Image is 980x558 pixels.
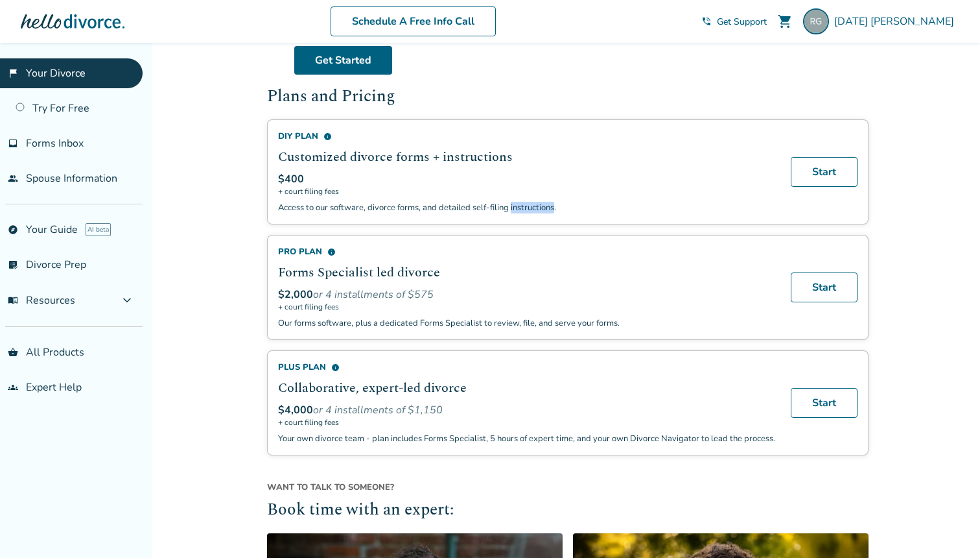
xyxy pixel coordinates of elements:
[777,14,793,29] span: shopping_cart
[278,417,775,428] span: + court filing fees
[278,287,313,302] span: $2,000
[278,186,775,197] span: + court filing fees
[8,260,18,270] span: list_alt_check
[86,223,111,236] span: AI beta
[278,147,775,167] h2: Customized divorce forms + instructions
[8,293,75,308] span: Resources
[267,85,869,110] h2: Plans and Pricing
[701,16,767,28] a: phone_in_talkGet Support
[267,481,869,493] span: Want to talk to someone?
[791,273,857,302] a: Start
[26,136,84,151] span: Forms Inbox
[278,378,775,398] h2: Collaborative, expert-led divorce
[278,130,775,142] div: DIY Plan
[267,498,869,523] h2: Book time with an expert:
[331,363,340,372] span: info
[791,388,857,418] a: Start
[323,132,332,141] span: info
[278,263,775,282] h2: Forms Specialist led divorce
[701,16,712,27] span: phone_in_talk
[278,317,775,329] p: Our forms software, plus a dedicated Forms Specialist to review, file, and serve your forms.
[803,8,829,34] img: raja.gangopadhya@gmail.com
[8,68,18,79] span: flag_2
[278,433,775,444] p: Your own divorce team - plan includes Forms Specialist, 5 hours of expert time, and your own Divo...
[8,347,18,358] span: shopping_basket
[278,172,304,186] span: $400
[8,138,18,149] span: inbox
[8,173,18,184] span: people
[915,496,980,558] iframe: Chat Widget
[278,403,775,417] div: or 4 installments of $1,150
[717,16,767,28] span: Get Support
[294,46,392,75] a: Get Started
[278,287,775,302] div: or 4 installments of $575
[278,202,775,213] p: Access to our software, divorce forms, and detailed self-filing instructions.
[278,246,775,258] div: Pro Plan
[278,302,775,312] span: + court filing fees
[8,295,18,306] span: menu_book
[834,14,959,29] span: [DATE] [PERSON_NAME]
[119,293,135,308] span: expand_more
[327,248,336,256] span: info
[331,6,496,36] a: Schedule A Free Info Call
[8,224,18,235] span: explore
[278,403,313,417] span: $4,000
[8,382,18,393] span: groups
[278,361,775,373] div: Plus Plan
[791,157,857,187] a: Start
